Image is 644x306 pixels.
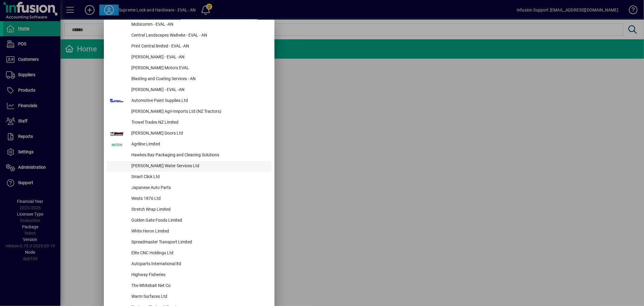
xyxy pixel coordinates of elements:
[127,183,271,194] div: Japanese Auto Parts
[127,85,271,96] div: [PERSON_NAME] - EVAL -AN
[107,281,271,292] button: The Whitebait Net Co
[127,270,271,281] div: Highway Fisheries
[107,85,271,96] button: [PERSON_NAME] - EVAL -AN
[127,118,271,129] div: Trowel Trades NZ Limited
[127,205,271,216] div: Stretch Wrap Limited
[107,118,271,129] button: Trowel Trades NZ Limited
[107,20,271,31] button: Mobicomm - EVAL -AN
[107,74,271,85] button: Blasting and Coating Services - AN
[107,270,271,281] button: Highway Fisheries
[127,139,271,150] div: Agriline Limited
[127,172,271,183] div: Smart Click Ltd
[127,129,271,139] div: [PERSON_NAME] Doors Ltd
[107,52,271,63] button: [PERSON_NAME] - EVAL -AN
[127,74,271,85] div: Blasting and Coating Services - AN
[107,96,271,107] button: Automotive Paint Supplies Ltd
[107,248,271,259] button: Elite CNC Holdings Ltd
[127,292,271,303] div: Warm Surfaces Ltd
[127,161,271,172] div: [PERSON_NAME] Water Services Ltd
[107,41,271,52] button: Print Central limited - EVAL -AN
[127,63,271,74] div: [PERSON_NAME] Motors EVAL
[127,31,271,41] div: Central Landscapes Waiheke - EVAL - AN
[127,237,271,248] div: Spreadmaster Transport Limited
[127,41,271,52] div: Print Central limited - EVAL -AN
[107,216,271,226] button: Golden Gate Foods Limited
[127,52,271,63] div: [PERSON_NAME] - EVAL -AN
[127,194,271,205] div: Wests 1876 Ltd
[107,205,271,216] button: Stretch Wrap Limited
[107,226,271,237] button: White Heron Limited
[107,161,271,172] button: [PERSON_NAME] Water Services Ltd
[107,139,271,150] button: Agriline Limited
[127,226,271,237] div: White Heron Limited
[127,96,271,107] div: Automotive Paint Supplies Ltd
[107,129,271,139] button: [PERSON_NAME] Doors Ltd
[107,150,271,161] button: Hawkes Bay Packaging and Cleaning Solutions
[107,237,271,248] button: Spreadmaster Transport Limited
[107,107,271,118] button: [PERSON_NAME] Agri-Imports Ltd (NZ Tractors)
[127,259,271,270] div: Autoparts International ltd
[127,216,271,226] div: Golden Gate Foods Limited
[127,107,271,118] div: [PERSON_NAME] Agri-Imports Ltd (NZ Tractors)
[127,248,271,259] div: Elite CNC Holdings Ltd
[107,183,271,194] button: Japanese Auto Parts
[127,281,271,292] div: The Whitebait Net Co
[107,31,271,41] button: Central Landscapes Waiheke - EVAL - AN
[107,292,271,303] button: Warm Surfaces Ltd
[127,150,271,161] div: Hawkes Bay Packaging and Cleaning Solutions
[107,172,271,183] button: Smart Click Ltd
[127,20,271,31] div: Mobicomm - EVAL -AN
[107,63,271,74] button: [PERSON_NAME] Motors EVAL
[107,259,271,270] button: Autoparts International ltd
[107,194,271,205] button: Wests 1876 Ltd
